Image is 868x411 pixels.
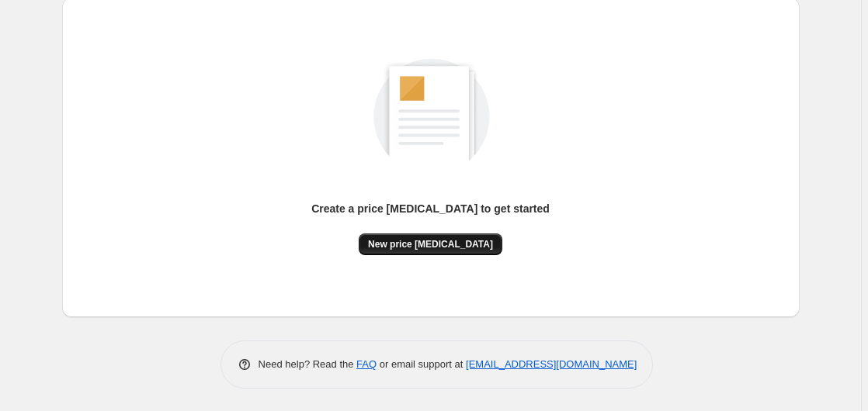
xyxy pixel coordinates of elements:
[368,238,493,250] span: New price [MEDICAL_DATA]
[359,233,502,255] button: New price [MEDICAL_DATA]
[466,358,637,370] a: [EMAIL_ADDRESS][DOMAIN_NAME]
[356,358,377,370] a: FAQ
[377,358,466,370] span: or email support at
[259,358,357,370] span: Need help? Read the
[311,201,550,216] p: Create a price [MEDICAL_DATA] to get started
